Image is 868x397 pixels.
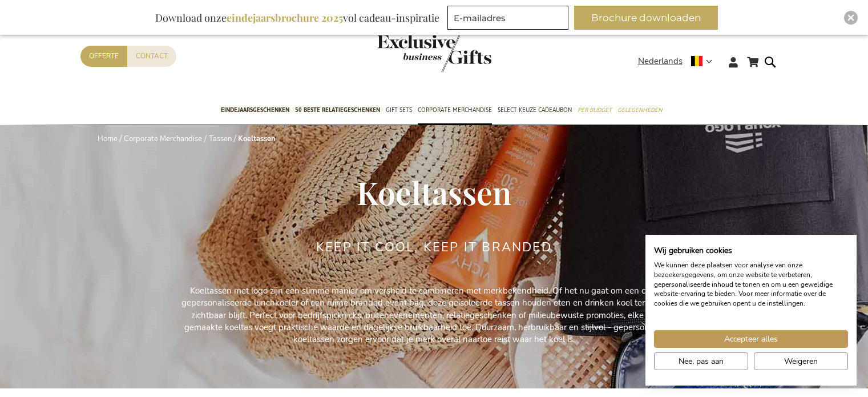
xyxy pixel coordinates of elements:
span: Weigeren [784,355,818,367]
span: 50 beste relatiegeschenken [295,104,380,116]
span: Koeltassen [357,171,511,213]
button: Accepteer alle cookies [654,330,848,348]
p: Koeltassen met logo zijn een slimme manier om versheid te combineren met merkbekendheid. Of het n... [177,285,691,346]
span: Nederlands [638,55,683,68]
b: eindejaarsbrochure 2025 [227,11,343,25]
span: Select Keuze Cadeaubon [498,104,572,116]
img: Close [847,14,854,21]
span: Nee, pas aan [679,355,724,367]
span: Corporate Merchandise [418,104,492,116]
img: Exclusive Business gifts logo [377,34,491,72]
a: Offerte [80,46,127,67]
span: Gift Sets [386,104,412,116]
div: Nederlands [638,55,720,68]
span: Eindejaarsgeschenken [221,104,289,116]
span: Accepteer alles [724,333,778,345]
p: We kunnen deze plaatsen voor analyse van onze bezoekersgegevens, om onze website te verbeteren, g... [654,260,848,308]
button: Alle cookies weigeren [754,352,848,370]
h2: Keep It Cool, Keep It Branded [316,240,552,254]
input: E-mailadres [447,6,568,30]
a: Home [98,134,118,144]
a: Tassen [209,134,232,144]
a: Corporate Merchandise [124,134,202,144]
button: Pas cookie voorkeuren aan [654,352,748,370]
strong: Koeltassen [238,134,276,144]
span: Per Budget [578,104,612,116]
span: Gelegenheden [617,104,662,116]
a: store logo [377,34,434,72]
a: Contact [127,46,176,67]
form: marketing offers and promotions [447,6,572,33]
div: Close [844,11,858,25]
button: Brochure downloaden [574,6,718,30]
h2: Wij gebruiken cookies [654,246,848,256]
div: Download onze vol cadeau-inspiratie [150,6,445,30]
